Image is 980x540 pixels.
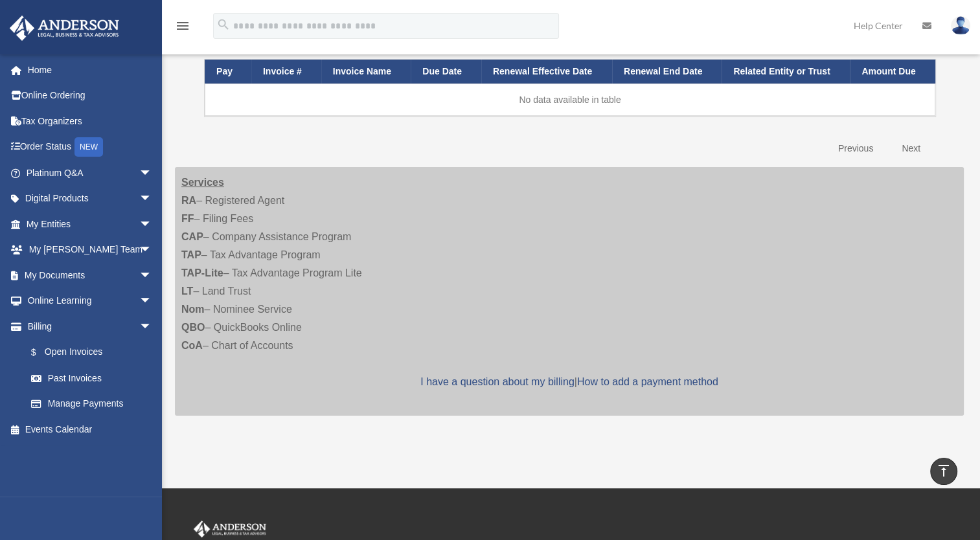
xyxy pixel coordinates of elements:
img: User Pic [951,16,970,35]
strong: CoA [181,340,203,351]
a: Order StatusNEW [9,134,172,161]
span: arrow_drop_down [139,288,165,315]
i: search [216,17,231,32]
a: Platinum Q&Aarrow_drop_down [9,160,172,186]
a: Home [9,57,172,83]
a: My [PERSON_NAME] Teamarrow_drop_down [9,237,172,263]
p: | [181,373,957,391]
a: Events Calendar [9,416,172,442]
strong: QBO [181,322,205,333]
th: Renewal Effective Date: activate to sort column ascending [481,60,612,84]
a: My Documentsarrow_drop_down [9,262,172,288]
a: Manage Payments [18,391,165,417]
img: Anderson Advisors Platinum Portal [191,521,269,537]
th: Invoice #: activate to sort column ascending [251,60,321,84]
strong: TAP [181,249,201,260]
a: Past Invoices [18,365,165,391]
strong: LT [181,286,193,297]
div: – Registered Agent – Filing Fees – Company Assistance Program – Tax Advantage Program – Tax Advan... [175,167,964,416]
a: Online Ordering [9,83,172,109]
th: Amount Due: activate to sort column ascending [850,60,935,84]
strong: FF [181,213,194,224]
strong: Services [181,177,224,188]
th: Renewal End Date: activate to sort column ascending [612,60,722,84]
strong: Nom [181,304,205,315]
a: I have a question about my billing [420,376,574,387]
a: Online Learningarrow_drop_down [9,288,172,314]
span: arrow_drop_down [139,186,165,212]
i: vertical_align_top [936,463,952,478]
strong: RA [181,195,196,206]
a: $Open Invoices [18,339,159,366]
th: Pay: activate to sort column descending [205,60,251,84]
strong: CAP [181,231,203,242]
a: Billingarrow_drop_down [9,313,165,339]
a: My Entitiesarrow_drop_down [9,211,172,237]
a: vertical_align_top [930,458,957,485]
span: arrow_drop_down [139,313,165,340]
a: Previous [828,135,883,162]
i: menu [175,18,190,34]
a: How to add a payment method [577,376,718,387]
th: Invoice Name: activate to sort column ascending [321,60,411,84]
span: arrow_drop_down [139,211,165,238]
th: Related Entity or Trust: activate to sort column ascending [722,60,850,84]
div: NEW [74,137,103,157]
span: arrow_drop_down [139,160,165,186]
a: Next [892,135,930,162]
th: Due Date: activate to sort column ascending [411,60,481,84]
strong: TAP-Lite [181,267,223,278]
span: arrow_drop_down [139,262,165,289]
span: $ [38,344,45,361]
span: arrow_drop_down [139,237,165,264]
a: Tax Organizers [9,108,172,134]
img: Anderson Advisors Platinum Portal [6,16,123,41]
td: No data available in table [205,84,935,116]
a: menu [175,23,190,34]
a: Digital Productsarrow_drop_down [9,186,172,212]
